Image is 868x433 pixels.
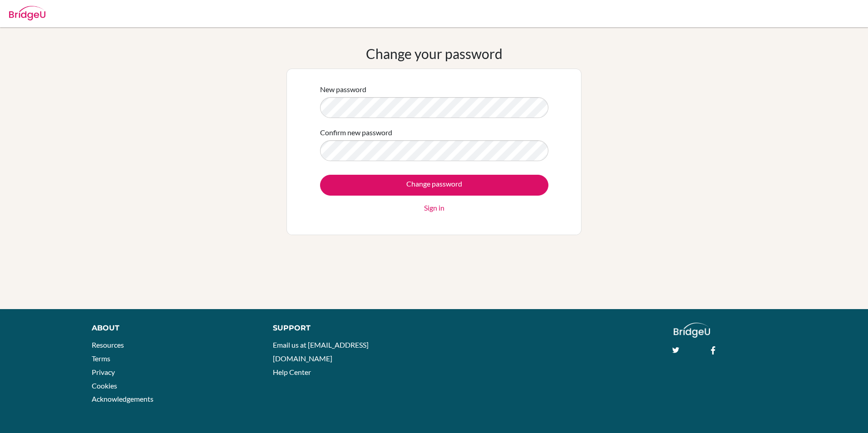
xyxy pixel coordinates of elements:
[92,394,153,403] a: Acknowledgements
[320,84,366,95] label: New password
[320,127,392,138] label: Confirm new password
[273,323,423,334] div: Support
[92,354,110,363] a: Terms
[92,368,115,376] a: Privacy
[92,323,253,334] div: About
[9,6,45,20] img: Bridge-U
[273,368,311,376] a: Help Center
[92,381,117,390] a: Cookies
[366,45,503,62] h1: Change your password
[320,175,548,196] input: Change password
[674,323,710,338] img: logo_white@2x-f4f0deed5e89b7ecb1c2cc34c3e3d731f90f0f143d5ea2071677605dd97b5244.png
[424,202,444,213] a: Sign in
[273,340,369,363] a: Email us at [EMAIL_ADDRESS][DOMAIN_NAME]
[92,340,124,349] a: Resources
